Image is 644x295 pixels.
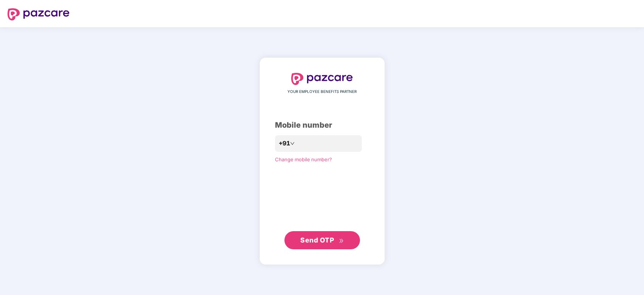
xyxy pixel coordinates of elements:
[339,238,344,243] span: double-right
[300,236,334,244] span: Send OTP
[287,89,357,95] span: YOUR EMPLOYEE BENEFITS PARTNER
[284,231,360,249] button: Send OTPdouble-right
[279,139,290,148] span: +91
[275,119,369,131] div: Mobile number
[290,141,295,146] span: down
[8,8,69,20] img: logo
[275,156,332,162] a: Change mobile number?
[291,73,353,85] img: logo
